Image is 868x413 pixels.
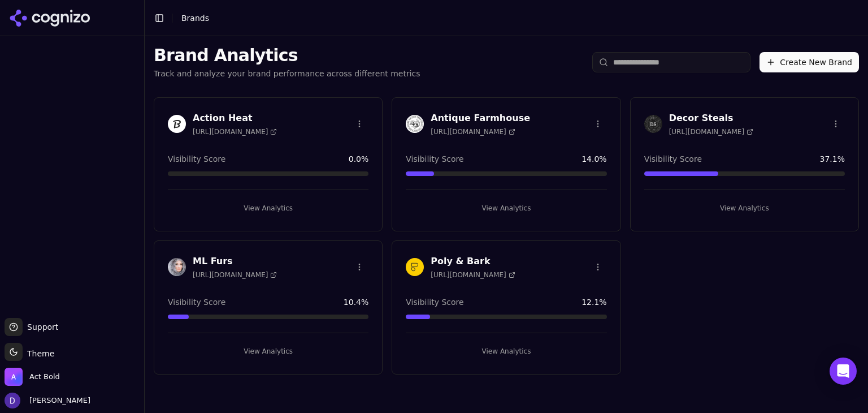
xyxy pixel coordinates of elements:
[168,153,225,165] span: Visibility Score
[431,255,515,268] h3: Poly & Bark
[759,52,859,72] button: Create New Brand
[406,115,424,133] img: Antique Farmhouse
[168,296,225,308] span: Visibility Score
[181,12,209,24] nav: breadcrumb
[5,368,60,386] button: Open organization switcher
[406,258,424,276] img: Poly & Bark
[669,127,753,136] span: [URL][DOMAIN_NAME]
[581,296,606,308] span: 12.1 %
[193,255,277,268] h3: ML Furs
[406,153,463,165] span: Visibility Score
[644,115,662,133] img: Decor Steals
[168,199,368,217] button: View Analytics
[25,395,90,406] span: [PERSON_NAME]
[406,199,606,217] button: View Analytics
[830,358,857,385] div: Open Intercom Messenger
[5,393,20,408] img: David White
[820,153,845,165] span: 37.1 %
[431,127,515,136] span: [URL][DOMAIN_NAME]
[431,111,530,125] h3: Antique Farmhouse
[193,127,277,136] span: [URL][DOMAIN_NAME]
[154,45,420,66] h1: Brand Analytics
[193,270,277,279] span: [URL][DOMAIN_NAME]
[181,14,209,23] span: Brands
[193,111,277,125] h3: Action Heat
[406,342,606,360] button: View Analytics
[168,115,186,133] img: Action Heat
[644,199,845,217] button: View Analytics
[154,68,420,79] p: Track and analyze your brand performance across different metrics
[168,258,186,276] img: ML Furs
[644,153,702,165] span: Visibility Score
[344,296,368,308] span: 10.4 %
[431,270,515,279] span: [URL][DOMAIN_NAME]
[581,153,606,165] span: 14.0 %
[5,393,90,408] button: Open user button
[168,342,368,360] button: View Analytics
[29,372,60,382] span: Act Bold
[406,296,463,308] span: Visibility Score
[669,111,753,125] h3: Decor Steals
[23,321,58,333] span: Support
[5,368,23,386] img: Act Bold
[23,349,54,358] span: Theme
[349,153,369,165] span: 0.0 %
